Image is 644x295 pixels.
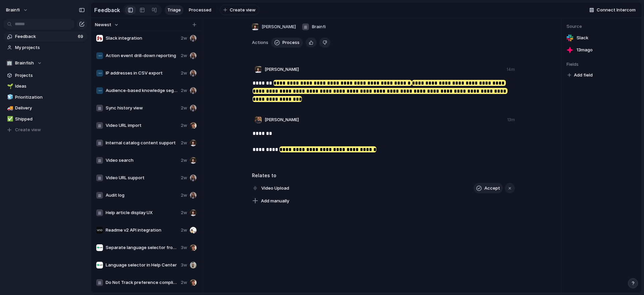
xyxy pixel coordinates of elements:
button: [PERSON_NAME] [250,21,298,32]
span: Triage [167,7,181,13]
button: brainfi [3,5,32,15]
span: [PERSON_NAME] [262,23,296,30]
span: Delivery [15,105,85,111]
div: 14m [506,66,515,72]
div: 🧊 [7,93,12,101]
span: Process [282,39,300,46]
span: Create view [15,127,41,133]
button: Brainfi [300,21,327,32]
button: Connect Intercom [587,5,638,15]
div: 🏢 [6,60,13,66]
button: ✅ [6,116,13,122]
button: 🌱 [6,83,13,90]
span: 2w [181,175,187,181]
div: ✅ [7,115,12,123]
span: [PERSON_NAME] [265,66,299,73]
a: Projects [3,70,87,81]
span: 2w [181,279,187,286]
a: ✅Shipped [3,114,87,124]
a: My projects [3,43,87,53]
span: Slack [577,35,588,41]
span: Do Not Track preference compliance [106,279,178,286]
span: 2w [181,52,187,59]
span: Projects [15,72,85,79]
a: Feedback69 [3,32,87,42]
span: Video URL import [106,122,178,129]
span: Internal catalog content support [106,140,178,146]
button: Create view [220,5,259,15]
span: Action event drill-down reporting [106,52,178,59]
span: Source [567,23,636,30]
a: 🚚Delivery [3,103,87,113]
a: 🧊Prioritization [3,92,87,102]
span: Fields [567,61,636,68]
span: Separate language selector from country selector [106,244,178,251]
span: 2w [181,157,187,164]
span: Video search [106,157,178,164]
button: Delete [319,38,330,48]
h3: Relates to [252,172,515,179]
span: 13m ago [577,47,593,53]
span: Newest [95,21,111,28]
span: [PERSON_NAME] [265,116,299,123]
a: Slack [567,33,636,43]
span: Brainfi [312,23,326,30]
span: Language selector in Help Center [106,262,178,268]
span: 3w [181,244,187,251]
span: Slack integration [106,35,178,42]
a: Processed [186,5,214,15]
span: 2w [181,227,187,234]
div: 🚚 [7,104,12,112]
span: Actions [252,39,268,46]
button: Process [271,38,303,48]
span: brainfi [6,7,20,13]
span: Sync history view [106,105,178,111]
a: Triage [165,5,183,15]
span: Ideas [15,83,85,90]
button: Newest [94,20,120,29]
span: Prioritization [15,94,85,101]
span: 2w [181,35,187,42]
span: Add manually [261,198,289,204]
span: 2w [181,105,187,111]
span: Connect Intercom [597,7,636,13]
span: Processed [189,7,211,13]
span: Audit log [106,192,178,199]
span: IP addresses in CSV export [106,70,178,77]
div: 🌱 [7,83,12,90]
span: Shipped [15,116,85,122]
span: 2w [181,209,187,216]
button: 🧊 [6,94,13,101]
span: 2w [181,122,187,129]
span: Create view [230,7,256,13]
span: Readme v2 API integration [106,227,178,234]
a: 🌱Ideas [3,81,87,91]
span: Help article display UX [106,209,178,216]
button: Add field [567,71,594,80]
span: Video URL support [106,175,178,181]
span: Accept [484,185,500,192]
button: Accept [474,183,503,194]
span: Add field [574,72,593,79]
button: Add manually [250,196,292,206]
span: 2w [181,87,187,94]
span: 2w [181,70,187,77]
span: Feedback [15,33,76,40]
button: 🚚 [6,105,13,111]
div: 13m [507,117,515,123]
span: 69 [78,33,85,40]
span: 2w [181,192,187,199]
h2: Feedback [94,6,120,14]
span: 2w [181,140,187,146]
span: Brainfish [15,60,34,66]
span: Video Upload [259,184,291,193]
span: My projects [15,44,85,51]
button: 🏢Brainfish [3,58,87,68]
span: 3w [181,262,187,268]
button: Create view [3,125,87,135]
span: Audience-based knowledge segmentation [106,87,178,94]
